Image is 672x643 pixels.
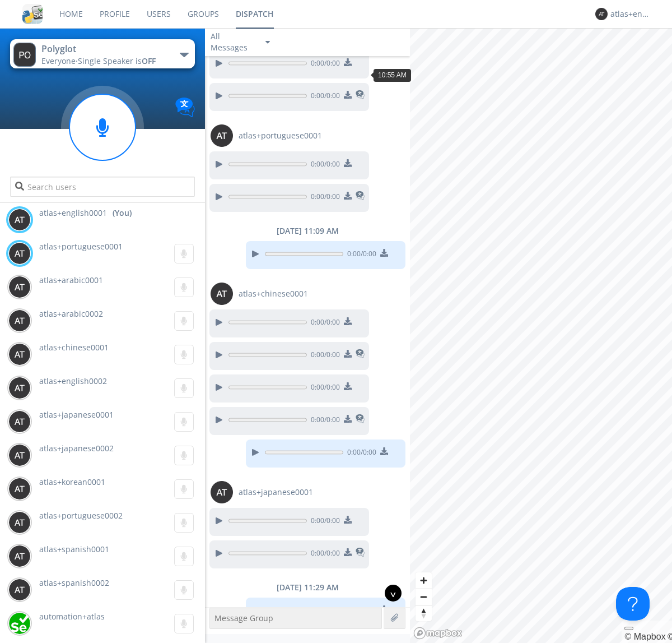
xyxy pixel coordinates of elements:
[211,124,233,147] img: 373638.png
[344,382,352,390] img: download media button
[344,192,352,200] img: download media button
[39,577,109,588] span: atlas+spanish0002
[39,510,123,521] span: atlas+portuguese0002
[307,548,340,561] span: 0:00 / 0:00
[39,308,103,319] span: atlas+arabic0002
[624,632,665,641] a: Mapbox
[8,276,31,298] img: 373638.png
[344,58,352,66] img: download media button
[307,516,340,528] span: 0:00 / 0:00
[239,288,308,299] span: atlas+chinese0001
[239,130,322,141] span: atlas+portuguese0001
[356,348,365,362] span: This is a translated message
[8,545,31,567] img: 373638.png
[39,409,114,420] span: atlas+japanese0001
[416,572,432,589] button: Zoom in
[380,249,388,257] img: download media button
[624,627,633,630] button: Toggle attribution
[413,627,463,640] a: Mapbox logo
[307,415,340,427] span: 0:00 / 0:00
[211,31,255,53] div: All Messages
[10,177,194,197] input: Search users
[343,249,376,261] span: 0:00 / 0:00
[344,548,352,556] img: download media button
[307,350,340,362] span: 0:00 / 0:00
[39,376,107,386] span: atlas+english0002
[344,317,352,325] img: download media button
[378,71,407,79] span: 10:55 AM
[356,191,365,200] img: translated-message
[8,478,31,500] img: 373638.png
[356,349,365,358] img: translated-message
[356,189,365,204] span: This is a translated message
[416,589,432,605] button: Zoom out
[113,207,132,219] div: (You)
[239,487,313,498] span: atlas+japanese0001
[344,91,352,99] img: download media button
[307,159,340,172] span: 0:00 / 0:00
[8,410,31,433] img: 373638.png
[356,548,365,557] img: translated-message
[356,413,365,427] span: This is a translated message
[39,443,114,454] span: atlas+japanese0002
[175,98,195,117] img: Translation enabled
[356,414,365,423] img: translated-message
[307,58,340,71] span: 0:00 / 0:00
[416,605,432,621] button: Reset bearing to north
[307,91,340,103] span: 0:00 / 0:00
[595,8,608,20] img: 373638.png
[8,511,31,534] img: 373638.png
[8,209,31,231] img: 373638.png
[8,309,31,332] img: 373638.png
[344,415,352,423] img: download media button
[356,89,365,103] span: This is a translated message
[22,4,43,24] img: cddb5a64eb264b2086981ab96f4c1ba7
[41,55,167,67] div: Everyone ·
[307,317,340,330] span: 0:00 / 0:00
[39,275,103,285] span: atlas+arabic0001
[8,579,31,601] img: 373638.png
[343,605,376,618] span: 0:00 / 0:00
[10,39,194,68] button: PolyglotEveryone·Single Speaker isOFF
[380,605,388,613] img: download media button
[39,207,107,219] span: atlas+english0001
[343,447,376,460] span: 0:00 / 0:00
[344,516,352,524] img: download media button
[8,242,31,265] img: 373638.png
[307,192,340,204] span: 0:00 / 0:00
[380,447,388,455] img: download media button
[8,377,31,399] img: 373638.png
[8,612,31,635] img: d2d01cd9b4174d08988066c6d424eccd
[356,546,365,561] span: This is a translated message
[616,587,650,621] iframe: Toggle Customer Support
[344,159,352,167] img: download media button
[344,350,352,358] img: download media button
[265,41,270,44] img: caret-down-sm.svg
[39,477,105,487] span: atlas+korean0001
[39,241,123,252] span: atlas+portuguese0001
[356,90,365,99] img: translated-message
[205,582,410,593] div: [DATE] 11:29 AM
[307,382,340,395] span: 0:00 / 0:00
[142,55,156,66] span: OFF
[211,283,233,305] img: 373638.png
[211,481,233,503] img: 373638.png
[610,8,652,20] div: atlas+english0001
[41,43,167,55] div: Polyglot
[385,585,402,602] div: ^
[8,343,31,366] img: 373638.png
[39,342,109,353] span: atlas+chinese0001
[39,544,109,554] span: atlas+spanish0001
[39,611,105,622] span: automation+atlas
[13,43,36,67] img: 373638.png
[8,444,31,466] img: 373638.png
[78,55,156,66] span: Single Speaker is
[205,225,410,237] div: [DATE] 11:09 AM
